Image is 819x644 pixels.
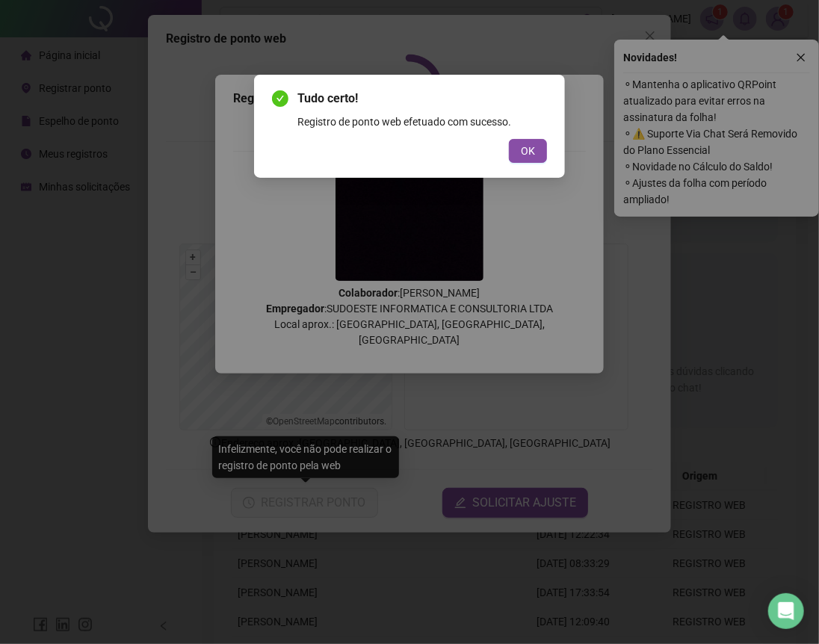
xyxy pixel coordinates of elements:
span: check-circle [272,90,288,107]
span: OK [521,143,535,159]
span: Tudo certo! [297,90,547,108]
div: Registro de ponto web efetuado com sucesso. [297,114,547,130]
button: OK [509,139,547,163]
div: Open Intercom Messenger [768,593,804,629]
